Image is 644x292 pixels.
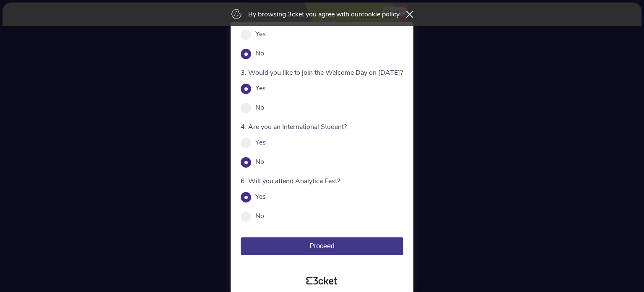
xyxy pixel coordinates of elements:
[255,29,266,39] label: Yes
[255,49,264,58] label: No
[255,211,264,221] label: No
[309,242,335,250] span: Proceed
[241,237,403,255] button: Proceed
[255,103,264,112] label: No
[361,10,400,19] a: cookie policy
[255,84,266,93] label: Yes
[241,176,403,186] p: 6. Will you attend Analytica Fest?
[255,192,266,201] label: Yes
[241,68,403,77] p: 3. Would you like to join the Welcome Day on [DATE]?
[248,10,400,19] p: By browsing 3cket you agree with our
[255,157,264,166] label: No
[255,138,266,147] label: Yes
[241,122,403,132] p: 4. Are you an International Student?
